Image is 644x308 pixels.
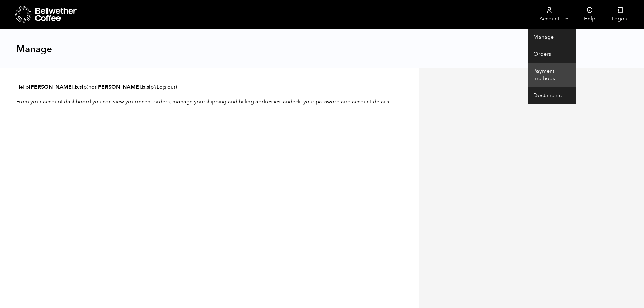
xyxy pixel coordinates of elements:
strong: [PERSON_NAME].b.slp [29,83,87,91]
a: shipping and billing addresses [205,98,280,105]
p: Hello (not ? ) [16,83,402,91]
h1: Manage [16,43,52,55]
a: recent orders [137,98,170,105]
a: Manage [528,29,576,46]
a: Orders [528,46,576,63]
a: Log out [157,83,175,91]
a: Documents [528,87,576,104]
strong: [PERSON_NAME].b.slp [96,83,154,91]
a: edit your password and account details [292,98,389,105]
a: Payment methods [528,63,576,87]
p: From your account dashboard you can view your , manage your , and . [16,98,402,106]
